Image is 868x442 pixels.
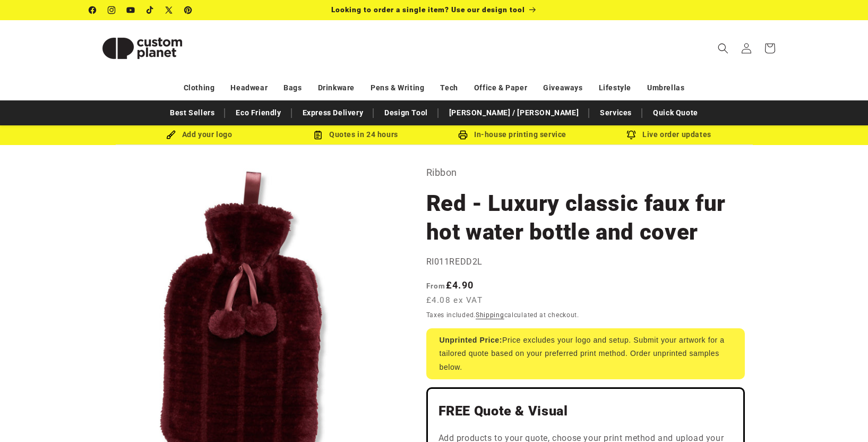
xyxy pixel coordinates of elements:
div: Quotes in 24 hours [278,128,434,141]
a: [PERSON_NAME] / [PERSON_NAME] [444,104,584,122]
span: From [426,282,446,290]
h2: FREE Quote & Visual [439,403,733,420]
img: Order Updates Icon [313,130,323,140]
a: Tech [440,79,458,97]
a: Best Sellers [165,104,220,122]
iframe: Chat Widget [815,391,868,442]
div: Live order updates [591,128,747,141]
summary: Search [711,37,735,60]
a: Drinkware [318,79,355,97]
img: Order updates [626,130,636,140]
a: Clothing [184,79,215,97]
div: Taxes included. calculated at checkout. [426,310,745,320]
a: Bags [283,79,302,97]
a: Shipping [476,311,504,319]
div: Add your logo [121,128,278,141]
img: Custom Planet [89,24,195,72]
img: Brush Icon [166,130,176,140]
span: Looking to order a single item? Use our design tool [331,5,525,14]
a: Custom Planet [85,20,199,76]
strong: £4.90 [426,279,474,291]
h1: Red - Luxury classic faux fur hot water bottle and cover [426,189,745,246]
div: Price excludes your logo and setup. Submit your artwork for a tailored quote based on your prefer... [426,328,745,379]
img: In-house printing [458,130,468,140]
a: Giveaways [543,79,582,97]
a: Office & Paper [474,79,527,97]
a: Services [595,104,637,122]
strong: Unprinted Price: [440,336,503,344]
a: Quick Quote [648,104,703,122]
span: RI011REDD2L [426,257,483,267]
a: Design Tool [379,104,433,122]
a: Headwear [230,79,268,97]
a: Umbrellas [647,79,684,97]
a: Eco Friendly [230,104,286,122]
div: In-house printing service [434,128,591,141]
a: Lifestyle [599,79,631,97]
a: Express Delivery [297,104,369,122]
a: Pens & Writing [371,79,424,97]
span: £4.08 ex VAT [426,294,483,307]
p: Ribbon [426,164,745,181]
